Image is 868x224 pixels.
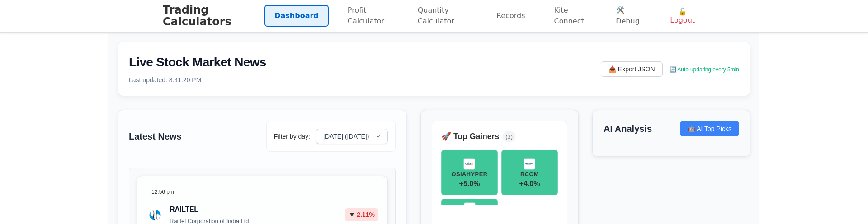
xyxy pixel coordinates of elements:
[274,132,310,141] label: Filter by day:
[452,172,488,177] div: OSIAHYPER
[463,158,475,170] img: OSIAHYPER
[459,180,480,187] span: + 5.0 %
[486,5,535,27] a: Records
[519,180,540,187] span: + 4.0 %
[345,208,378,221] div: 2.11 %
[163,4,264,28] h1: Trading Calculators
[151,188,174,196] span: 12:56 pm
[441,150,498,195] button: OSIAHYPEROSIAHYPER+5.0%
[503,131,515,142] span: ( 3 )
[264,5,329,27] a: Dashboard
[464,202,476,214] img: M&M
[680,121,739,136] button: 🤖 AI Top Picks
[501,150,558,195] button: RCOMRCOM+4.0%
[146,206,164,224] img: Railtel Corporation of India Ltd
[601,61,663,77] button: 📥 Export JSON
[129,53,266,72] h2: Live Stock Market News
[129,75,266,85] p: Last updated: 8:41:20 PM
[170,204,249,215] h3: RAILTEL
[441,131,499,142] h4: 🚀 Top Gainers
[129,130,182,143] h3: Latest News
[524,158,535,170] img: RCOM
[604,122,652,135] h3: AI Analysis
[660,2,705,30] button: 🔓 Logout
[670,66,739,73] span: 🔄 Auto-updating every 5min
[520,172,539,177] div: RCOM
[349,210,355,219] span: ▼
